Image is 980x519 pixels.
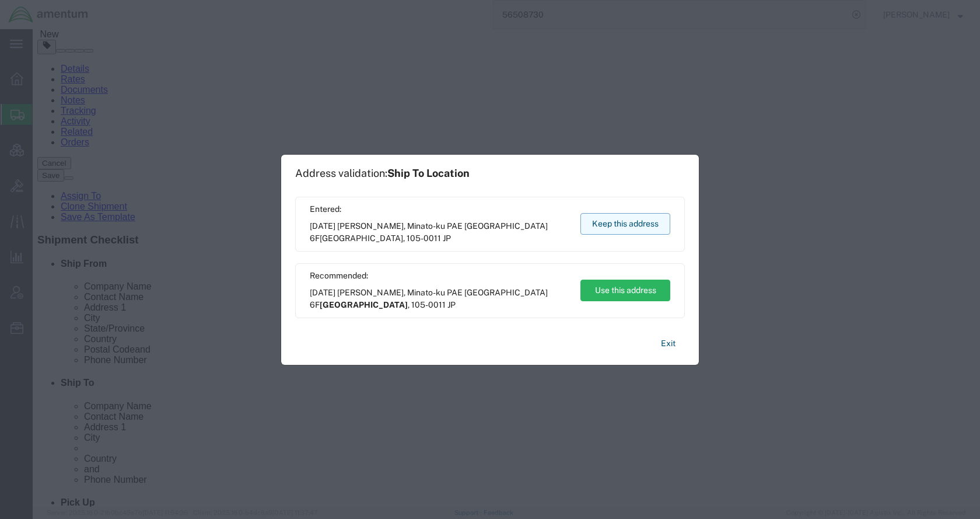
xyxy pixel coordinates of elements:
[652,333,685,354] button: Exit
[310,203,569,215] span: Entered:
[320,300,408,309] span: [GEOGRAPHIC_DATA]
[310,287,569,311] span: [DATE] [PERSON_NAME], Minato-ku PAE [GEOGRAPHIC_DATA] 6F ,
[411,300,446,309] span: 105-0011
[580,280,670,301] button: Use this address
[310,270,569,282] span: Recommended:
[407,234,441,243] span: 105-0011
[580,213,670,235] button: Keep this address
[295,167,470,180] h1: Address validation:
[320,234,403,243] span: [GEOGRAPHIC_DATA]
[310,220,569,245] span: [DATE] [PERSON_NAME], Minato-ku PAE [GEOGRAPHIC_DATA] 6F ,
[387,167,470,179] span: Ship To Location
[443,234,451,243] span: JP
[447,300,456,309] span: JP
